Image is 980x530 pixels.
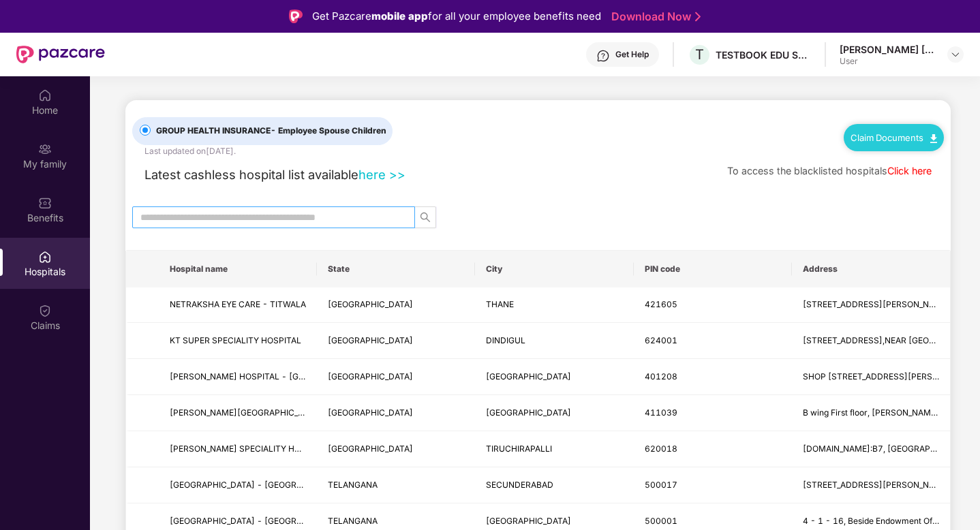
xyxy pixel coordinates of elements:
td: B wing First floor, jai ganesh Samrajya Bhosari Near Spine Road [792,395,950,431]
div: Get Help [615,49,649,60]
span: [GEOGRAPHIC_DATA] [328,299,413,309]
span: Hospital name [170,264,306,275]
div: User [840,56,935,67]
span: THANE [486,299,514,309]
span: T [695,46,704,63]
a: here >> [358,167,405,182]
td: TELANGANA [317,467,475,503]
th: PIN code [634,251,792,287]
td: SHWETHA SPECIALITY HOSPITAL PRIVATE LIMITED - TIRUCHIRAPALLI [159,431,317,467]
span: NETRAKSHA EYE CARE - TITWALA [170,299,306,309]
img: svg+xml;base64,PHN2ZyB4bWxucz0iaHR0cDovL3d3dy53My5vcmcvMjAwMC9zdmciIHdpZHRoPSIxMC40IiBoZWlnaHQ9Ij... [930,134,937,143]
span: [GEOGRAPHIC_DATA] [328,335,413,345]
span: [GEOGRAPHIC_DATA] [328,407,413,418]
span: TIRUCHIRAPALLI [486,443,552,454]
span: [GEOGRAPHIC_DATA] [486,516,571,526]
td: MAHARASHTRA [317,395,475,431]
span: SECUNDERABAD [486,480,553,490]
td: TIRUCHIRAPALLI [475,431,633,467]
img: Logo [289,10,303,23]
span: - Employee Spouse Children [271,125,386,136]
img: Stroke [695,10,701,24]
span: TELANGANA [328,516,378,526]
span: 624001 [645,335,677,345]
td: SHOP5-7, SHREE GANESH APARTMENT, SHIV SENA SHAKHA ROAD, MANDA, TITWALA, [792,287,950,324]
td: MAHARASHTRA [317,359,475,395]
a: Claim Documents [851,132,937,143]
div: Get Pazcare for all your employee benefits need [312,8,601,25]
span: 500017 [645,480,677,490]
td: TAMIL NADU [317,323,475,359]
div: TESTBOOK EDU SOLUTIONS PRIVATE LIMITED [716,48,811,61]
td: MEENA HOSPITAL - Secunderabad [159,467,317,503]
span: [GEOGRAPHIC_DATA] [486,371,571,381]
span: [STREET_ADDRESS][PERSON_NAME] - [803,480,958,490]
span: [GEOGRAPHIC_DATA] - [GEOGRAPHIC_DATA] [170,480,350,490]
span: search [415,212,435,223]
div: Last updated on [DATE] . [144,145,236,158]
img: svg+xml;base64,PHN2ZyBpZD0iSG9tZSIgeG1sbnM9Imh0dHA6Ly93d3cudzMub3JnLzIwMDAvc3ZnIiB3aWR0aD0iMjAiIG... [38,89,52,102]
td: KT SUPER SPECIALITY HOSPITAL [159,323,317,359]
td: P.NO:B7, 11TH CROSS WEST, THILLAI NAGAR NEAR KRISHNA SCANS [792,431,950,467]
img: svg+xml;base64,PHN2ZyBpZD0iSGVscC0zMngzMiIgeG1sbnM9Imh0dHA6Ly93d3cudzMub3JnLzIwMDAvc3ZnIiB3aWR0aD... [596,49,610,63]
span: 411039 [645,407,677,418]
span: SHOP [STREET_ADDRESS][PERSON_NAME] [803,371,975,381]
span: 401208 [645,371,677,381]
span: To access the blacklisted hospitals [727,165,887,176]
td: TAMIL NADU [317,431,475,467]
span: [PERSON_NAME] HOSPITAL - [GEOGRAPHIC_DATA] [170,371,374,381]
span: KT SUPER SPECIALITY HOSPITAL [170,335,301,345]
th: State [317,251,475,287]
span: [PERSON_NAME][GEOGRAPHIC_DATA] - [GEOGRAPHIC_DATA] [170,407,417,418]
span: TELANGANA [328,480,378,490]
button: search [414,206,436,228]
span: [GEOGRAPHIC_DATA] - [GEOGRAPHIC_DATA] [170,516,350,526]
td: SECUNDERABAD [475,467,633,503]
td: OMKAR HOSPITAL - MUMBAI [159,359,317,395]
td: THANE [475,287,633,324]
td: MAHARASHTRA [317,287,475,324]
a: Click here [887,165,932,176]
span: [GEOGRAPHIC_DATA] [328,371,413,381]
td: NO.222,PALANI ROAD,NEAR PALANI BYPASS JUNCTION, DINDIGUL,PALANI BYPASS JUNCTION [792,323,950,359]
img: New Pazcare Logo [16,46,105,63]
div: [PERSON_NAME] [PERSON_NAME] [840,43,935,56]
span: Address [803,264,939,275]
a: Download Now [611,10,696,24]
td: Nirvikar Ayurved Hospital - Pune [159,395,317,431]
img: svg+xml;base64,PHN2ZyBpZD0iSG9zcGl0YWxzIiB4bWxucz0iaHR0cDovL3d3dy53My5vcmcvMjAwMC9zdmciIHdpZHRoPS... [38,250,52,264]
span: [PERSON_NAME] SPECIALITY HOSPITAL PRIVATE LIMITED - TIRUCHIRAPALLI [170,443,474,454]
span: 421605 [645,299,677,309]
span: 620018 [645,443,677,454]
img: svg+xml;base64,PHN2ZyBpZD0iQ2xhaW0iIHhtbG5zPSJodHRwOi8vd3d3LnczLm9yZy8yMDAwL3N2ZyIgd2lkdGg9IjIwIi... [38,304,52,317]
strong: mobile app [371,10,428,22]
span: 500001 [645,516,677,526]
td: DINDIGUL [475,323,633,359]
img: svg+xml;base64,PHN2ZyB3aWR0aD0iMjAiIGhlaWdodD0iMjAiIHZpZXdCb3g9IjAgMCAyMCAyMCIgZmlsbD0ibm9uZSIgeG... [38,142,52,156]
td: SHOP NO-9,10,101 &103 MAHALAXAMI NAGAR ,BUILDING NO 3 B WING JUCHANDRA NAIGAON (EAST),MUMBAI,MAHA... [792,359,950,395]
span: [GEOGRAPHIC_DATA] [486,407,571,418]
span: Latest cashless hospital list available [144,167,358,182]
th: Address [792,251,950,287]
td: NETRAKSHA EYE CARE - TITWALA [159,287,317,324]
span: GROUP HEALTH INSURANCE [151,125,392,138]
span: [GEOGRAPHIC_DATA] [328,443,413,454]
td: PUNE [475,395,633,431]
img: svg+xml;base64,PHN2ZyBpZD0iQmVuZWZpdHMiIHhtbG5zPSJodHRwOi8vd3d3LnczLm9yZy8yMDAwL3N2ZyIgd2lkdGg9Ij... [38,196,52,210]
td: MUMBAI [475,359,633,395]
img: svg+xml;base64,PHN2ZyBpZD0iRHJvcGRvd24tMzJ4MzIiIHhtbG5zPSJodHRwOi8vd3d3LnczLm9yZy8yMDAwL3N2ZyIgd2... [950,49,961,60]
th: City [475,251,633,287]
td: 10-5-682/2, Sai Ranga Towers, Tukaram Gate, Lallaguda - [792,467,950,503]
span: DINDIGUL [486,335,525,345]
th: Hospital name [159,251,317,287]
